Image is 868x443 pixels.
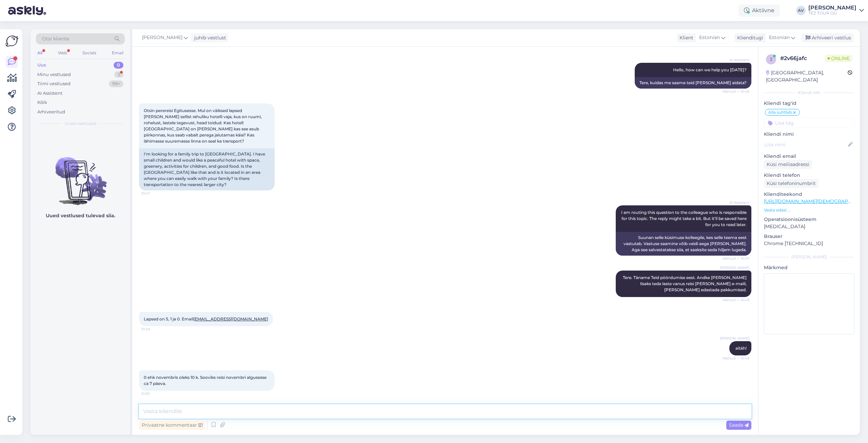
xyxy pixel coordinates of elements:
[36,49,44,57] div: All
[723,356,749,361] span: Nähtud ✓ 10:49
[764,216,854,223] p: Operatsioonisüsteem
[111,49,125,57] div: Email
[808,5,864,16] a: [PERSON_NAME]TEZ TOUR OÜ
[616,232,751,256] div: Suunan selle küsimuse kolleegile, kes selle teema eest vastutab. Vastuse saamine võib veidi aega ...
[144,316,268,321] span: Lapsed on 5, 1 ja 0. Email
[764,207,854,213] p: Vaata edasi ...
[37,99,47,106] div: Kõik
[738,4,780,17] div: Aktiivne
[673,67,747,72] span: Hello, how can we help you [DATE]?
[144,108,263,144] span: Otsin perereisi Egitusesse. Mul on väiksed lapsed [PERSON_NAME] sellist rahuliku hotelli vaja, ku...
[81,49,98,57] div: Socials
[37,62,46,69] div: Uus
[114,71,123,78] div: 3
[764,172,854,179] p: Kliendi telefon
[192,34,226,41] div: juhib vestlust
[764,153,854,160] p: Kliendi email
[144,375,268,386] span: 0 ehk novembris oleks 10 k. Sooviks reisi novembri algusesse ca 7 päeva.
[796,6,806,15] div: AV
[57,49,68,57] div: Web
[37,80,71,87] div: Tiimi vestlused
[723,256,749,261] span: Nähtud ✓ 10:47
[139,148,275,190] div: I'm looking for a family trip to [GEOGRAPHIC_DATA]. I have small children and would like a peacef...
[764,233,854,240] p: Brauser
[193,316,268,321] a: [EMAIL_ADDRESS][DOMAIN_NAME]
[139,421,205,430] div: Privaatne kommentaar
[729,422,749,428] span: Saada
[724,57,749,62] span: AI Assistent
[764,160,812,169] div: Küsi meiliaadressi
[764,191,854,198] p: Klienditeekond
[141,327,166,332] span: 10:49
[802,33,854,42] div: Arhiveeri vestlus
[109,80,123,87] div: 99+
[720,265,749,270] span: [PERSON_NAME]
[764,141,847,148] input: Lisa nimi
[768,110,792,114] span: Alla suhtleb
[37,90,62,97] div: AI Assistent
[769,34,790,41] span: Estonian
[764,118,854,128] input: Lisa tag
[808,5,856,11] div: [PERSON_NAME]
[635,77,751,89] div: Tere, kuidas me saame teid [PERSON_NAME] aidata?
[141,391,166,396] span: 10:50
[42,35,69,42] span: Otsi kliente
[808,11,856,16] div: TEZ TOUR OÜ
[46,212,115,219] p: Uued vestlused tulevad siia.
[825,55,852,62] span: Online
[37,109,65,115] div: Arhiveeritud
[764,223,854,230] p: [MEDICAL_DATA]
[723,297,749,302] span: Nähtud ✓ 10:49
[770,57,772,62] span: 2
[677,34,693,41] div: Klient
[623,275,748,292] span: Tere. Täname Teid pöördumise eest. Andke [PERSON_NAME] lisaks teda laste vanus reisi [PERSON_NAME...
[141,191,166,196] span: 10:47
[766,69,848,84] div: [GEOGRAPHIC_DATA], [GEOGRAPHIC_DATA]
[5,35,18,48] img: Askly Logo
[621,210,748,227] span: I am routing this question to the colleague who is responsible for this topic. The reply might ta...
[764,264,854,271] p: Märkmed
[31,145,130,206] img: No chats
[764,240,854,247] p: Chrome [TECHNICAL_ID]
[37,71,71,78] div: Minu vestlused
[764,100,854,107] p: Kliendi tag'id
[735,346,747,351] span: aitäh!
[724,200,749,205] span: AI Assistent
[723,89,749,94] span: Nähtud ✓ 10:45
[780,54,825,62] div: # 2v66jafc
[65,121,96,127] span: Uued vestlused
[142,34,182,41] span: [PERSON_NAME]
[114,62,123,69] div: 0
[699,34,720,41] span: Estonian
[764,90,854,96] div: Kliendi info
[764,179,818,188] div: Küsi telefoninumbrit
[764,254,854,260] div: [PERSON_NAME]
[734,34,763,41] div: Klienditugi
[764,131,854,138] p: Kliendi nimi
[720,336,749,341] span: [PERSON_NAME]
